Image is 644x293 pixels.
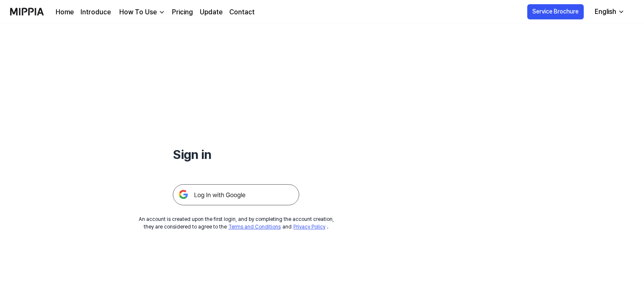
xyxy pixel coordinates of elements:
a: Update [200,7,223,17]
button: Service Brochure [527,4,584,19]
img: 구글 로그인 버튼 [173,184,299,205]
div: How To Use [118,7,158,17]
img: down [158,9,165,16]
button: English [588,3,630,20]
div: An account is created upon the first login, and by completing the account creation, they are cons... [139,215,334,231]
a: Pricing [172,7,193,17]
button: How To Use [118,7,165,17]
a: Introduce [80,7,111,17]
div: English [593,7,618,17]
a: Contact [229,7,255,17]
a: Terms and Conditions [228,224,281,230]
a: Home [56,7,74,17]
a: Privacy Policy [293,224,325,230]
h1: Sign in [173,145,299,164]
